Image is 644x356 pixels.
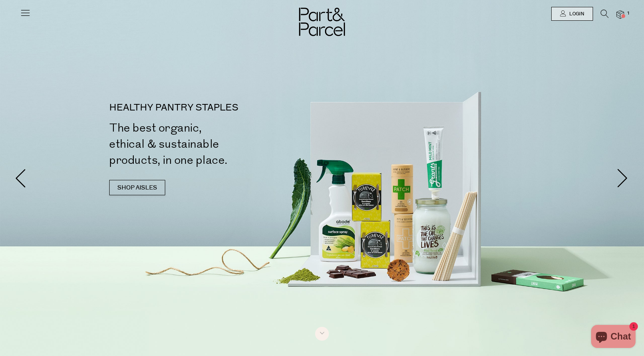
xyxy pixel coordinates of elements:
span: 1 [625,10,632,17]
a: SHOP AISLES [109,180,165,195]
a: Login [551,7,593,21]
h2: The best organic, ethical & sustainable products, in one place. [109,120,325,168]
span: Login [567,11,584,17]
a: 1 [616,10,624,18]
img: Part&Parcel [299,8,345,36]
p: HEALTHY PANTRY STAPLES [109,103,325,112]
inbox-online-store-chat: Shopify online store chat [589,325,638,350]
